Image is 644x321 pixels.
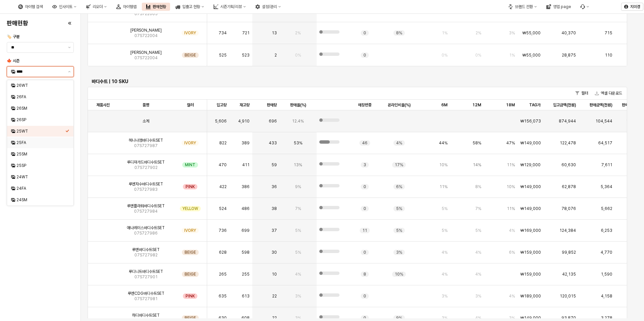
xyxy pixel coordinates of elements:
[363,162,366,168] span: 3
[171,3,208,11] div: 입출고 현황
[475,206,481,211] span: 7%
[626,118,638,124] span: 11.9%
[219,162,227,168] span: 470
[601,162,612,168] span: 7,611
[271,250,277,255] span: 30
[242,272,250,277] span: 255
[363,206,366,211] span: 0
[153,4,166,9] div: 판매현황
[123,4,136,9] div: 아이템맵
[294,162,302,168] span: 13%
[185,250,196,255] span: BEIGE
[219,315,227,321] span: 630
[562,250,576,255] span: 99,852
[272,315,277,321] span: 22
[134,11,158,16] span: 07S722005
[295,315,301,321] span: 3%
[17,151,65,157] div: 25SM
[605,52,612,58] span: 110
[17,140,65,145] div: 25FA
[515,4,533,9] div: 브랜드 전환
[184,228,196,233] span: IVORY
[363,272,366,277] span: 8
[92,78,623,84] h6: 바디수트 | 10 SKU
[509,52,515,58] span: 1%
[262,4,277,9] div: 설정/관리
[17,186,65,191] div: 24FA
[272,293,277,299] span: 22
[363,30,366,36] span: 0
[17,94,65,100] div: 26FA
[241,315,250,321] span: 608
[17,129,65,134] div: 25WT
[396,206,402,211] span: 5%
[242,30,250,36] span: 721
[295,30,301,36] span: 2%
[17,117,65,122] div: 26SP
[506,102,515,108] span: 18M
[553,4,571,9] div: 영업 page
[520,228,541,233] span: ₩169,000
[520,140,541,146] span: ₩149,000
[295,250,301,255] span: 5%
[142,3,170,11] div: 판매현황
[601,315,612,321] span: 3,278
[561,315,576,321] span: 93,870
[520,118,541,124] span: ₩156,073
[271,162,277,168] span: 59
[132,313,160,318] span: 하디바디수트SET
[362,140,367,146] span: 46
[363,52,366,58] span: 0
[184,30,196,36] span: IVORY
[7,59,20,63] span: 🍁 시즌
[272,272,277,277] span: 10
[589,102,612,108] span: 판매금액(천원)
[65,67,73,77] button: 제안 사항 표시
[475,228,481,233] span: 5%
[134,165,158,170] span: 07S727902
[185,162,195,168] span: MINT
[186,293,195,299] span: PINK
[242,162,250,168] span: 411
[504,3,541,11] div: 브랜드 전환
[130,50,162,55] span: [PERSON_NAME]
[442,250,448,255] span: 4%
[219,272,227,277] span: 265
[506,140,515,146] span: 47%
[358,102,372,108] span: 매장편중
[475,250,481,255] span: 4%
[520,162,541,168] span: ₩129,000
[562,272,576,277] span: 42,135
[219,184,227,189] span: 422
[134,296,158,301] span: 07S727981
[395,272,403,277] span: 10%
[267,102,277,108] span: 판매량
[238,118,250,124] span: 4,910
[520,184,541,189] span: ₩149,000
[363,293,366,299] span: 0
[17,163,65,168] div: 25SP
[559,228,576,233] span: 124,384
[242,52,250,58] span: 523
[134,187,158,192] span: 07S727983
[185,272,196,277] span: BEIGE
[363,250,366,255] span: 0
[129,138,163,143] span: 헤니나염바디수트SET
[48,3,80,11] div: 인사이트
[292,118,304,124] span: 12.4%
[185,52,196,58] span: BEIGE
[184,140,196,146] span: IVORY
[59,4,72,9] div: 인사이트
[507,162,515,168] span: 11%
[17,83,65,88] div: 26WT
[217,102,227,108] span: 입고량
[142,102,149,108] span: 품명
[251,3,285,11] div: 설정/관리
[271,228,277,233] span: 37
[601,206,612,211] span: 5,662
[185,315,196,321] span: BEIGE
[476,30,481,36] span: 2%
[472,102,481,108] span: 12M
[129,181,163,187] span: 루엔자수바디수트SET
[520,293,541,299] span: ₩189,000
